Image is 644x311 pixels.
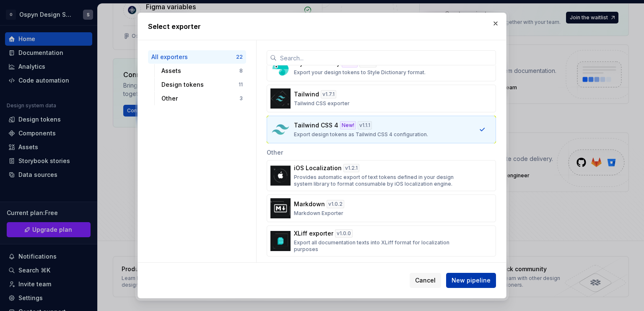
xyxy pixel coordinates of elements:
[343,164,359,172] div: v 1.2.1
[294,210,343,217] p: Markdown Exporter
[161,80,239,89] div: Design tokens
[294,90,319,98] p: Tailwind
[267,194,496,222] button: Markdownv1.0.2Markdown Exporter
[267,143,496,160] div: Other
[415,276,436,285] span: Cancel
[151,53,236,61] div: All exporters
[267,54,496,81] button: Style DictionaryNew!v2.4.1Export your design tokens to Style Dictionary format.
[148,21,496,31] h2: Select exporter
[294,100,350,107] p: Tailwind CSS exporter
[452,276,491,285] span: New pipeline
[294,229,333,238] p: XLiff exporter
[161,94,239,103] div: Other
[267,160,496,191] button: iOS Localizationv1.2.1Provides automatic export of text tokens defined in your design system libr...
[294,164,342,172] p: iOS Localization
[239,81,243,88] div: 11
[358,121,372,130] div: v 1.1.1
[321,90,336,98] div: v 1.7.1
[294,69,426,76] p: Export your design tokens to Style Dictionary format.
[340,121,356,130] div: New!
[267,225,496,257] button: XLiff exporterv1.0.0Export all documentation texts into XLiff format for localization purposes
[158,92,246,105] button: Other3
[446,273,496,288] button: New pipeline
[277,50,496,65] input: Search...
[294,239,464,253] p: Export all documentation texts into XLiff format for localization purposes
[335,229,353,238] div: v 1.0.0
[158,64,246,78] button: Assets8
[294,121,338,130] p: Tailwind CSS 4
[236,54,243,60] div: 22
[294,200,325,208] p: Markdown
[158,78,246,91] button: Design tokens11
[327,200,344,208] div: v 1.0.2
[294,174,464,187] p: Provides automatic export of text tokens defined in your design system library to format consumab...
[410,273,441,288] button: Cancel
[294,131,428,138] p: Export design tokens as Tailwind CSS 4 configuration.
[267,116,496,143] button: Tailwind CSS 4New!v1.1.1Export design tokens as Tailwind CSS 4 configuration.
[148,50,246,64] button: All exporters22
[239,67,243,74] div: 8
[239,95,243,102] div: 3
[267,85,496,112] button: Tailwindv1.7.1Tailwind CSS exporter
[161,67,239,75] div: Assets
